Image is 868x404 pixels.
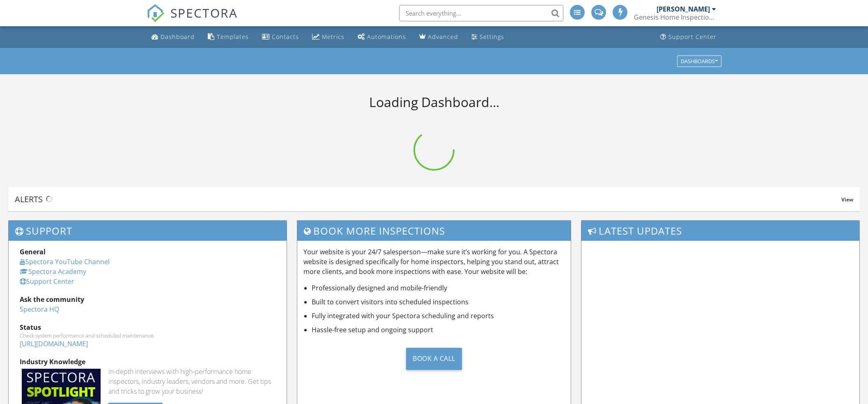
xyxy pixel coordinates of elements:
[170,4,238,21] span: SPECTORA
[272,33,299,41] div: Contacts
[480,33,504,41] div: Settings
[259,30,302,45] a: Contacts
[668,33,716,41] div: Support Center
[416,30,462,45] a: Advanced
[20,277,74,286] a: Support Center
[468,30,507,45] a: Settings
[354,30,409,45] a: Automations (Advanced)
[657,5,710,13] div: [PERSON_NAME]
[20,339,88,348] a: [URL][DOMAIN_NAME]
[20,294,276,304] div: Ask the community
[161,33,195,41] div: Dashboard
[581,221,859,241] h3: Latest Updates
[15,194,841,205] div: Alerts
[147,11,238,28] a: SPECTORA
[312,283,564,293] li: Professionally designed and mobile-friendly
[108,367,276,396] div: In-depth interviews with high-performance home inspectors, industry leaders, vendors and more. Ge...
[312,325,564,335] li: Hassle-free setup and ongoing support
[20,322,276,332] div: Status
[297,221,570,241] h3: Book More Inspections
[20,332,276,339] div: Check system performance and scheduled maintenance.
[367,33,406,41] div: Automations
[20,257,110,266] a: Spectora YouTube Channel
[681,58,718,64] div: Dashboards
[147,4,165,22] img: The Best Home Inspection Software - Spectora
[841,196,853,203] span: View
[322,33,344,41] div: Metrics
[303,341,564,376] a: Book a Call
[634,13,716,21] div: Genesis Home Inspections
[312,297,564,307] li: Built to convert visitors into scheduled inspections
[20,247,46,256] strong: General
[406,348,462,370] div: Book a Call
[20,357,276,367] div: Industry Knowledge
[204,30,252,45] a: Templates
[217,33,249,41] div: Templates
[303,247,564,276] p: Your website is your 24/7 salesperson—make sure it’s working for you. A Spectora website is desig...
[399,5,563,21] input: Search everything...
[20,305,59,314] a: Spectora HQ
[657,30,720,45] a: Support Center
[20,267,86,276] a: Spectora Academy
[9,221,287,241] h3: Support
[428,33,458,41] div: Advanced
[148,30,198,45] a: Dashboard
[677,55,721,67] button: Dashboards
[309,30,348,45] a: Metrics
[312,311,564,321] li: Fully integrated with your Spectora scheduling and reports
